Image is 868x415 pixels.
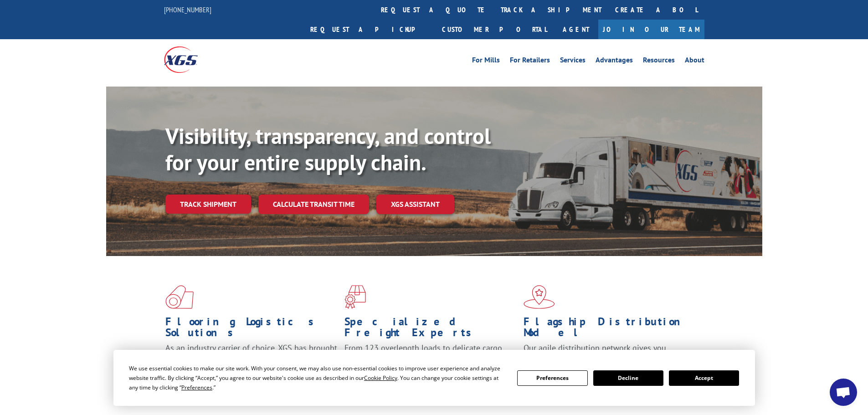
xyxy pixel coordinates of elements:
[685,56,704,67] a: About
[129,364,506,392] div: We use essential cookies to make our site work. With your consent, we may also use non-essential ...
[181,384,212,391] span: Preferences
[596,56,633,67] a: Advantages
[830,379,857,406] a: Open chat
[510,56,550,67] a: For Retailers
[376,195,454,214] a: XGS ASSISTANT
[524,285,555,309] img: xgs-icon-flagship-distribution-model-red
[598,20,704,39] a: Join Our Team
[643,56,675,67] a: Resources
[364,374,397,382] span: Cookie Policy
[165,195,251,214] a: Track shipment
[258,195,369,214] a: Calculate transit time
[524,343,691,364] span: Our agile distribution network gives you nationwide inventory management on demand.
[165,122,491,176] b: Visibility, transparency, and control for your entire supply chain.
[344,285,366,309] img: xgs-icon-focused-on-flooring-red
[560,56,586,67] a: Services
[435,20,554,39] a: Customer Portal
[344,343,517,383] p: From 123 overlength loads to delicate cargo, our experienced staff knows the best way to move you...
[593,370,663,386] button: Decline
[165,316,338,343] h1: Flooring Logistics Solutions
[669,370,739,386] button: Accept
[517,370,587,386] button: Preferences
[344,316,517,343] h1: Specialized Freight Experts
[165,285,194,309] img: xgs-icon-total-supply-chain-intelligence-red
[113,350,755,406] div: Cookie Consent Prompt
[164,5,211,14] a: [PHONE_NUMBER]
[165,343,337,375] span: As an industry carrier of choice, XGS has brought innovation and dedication to flooring logistics...
[554,20,598,39] a: Agent
[472,56,500,67] a: For Mills
[303,20,435,39] a: Request a pickup
[524,316,696,343] h1: Flagship Distribution Model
